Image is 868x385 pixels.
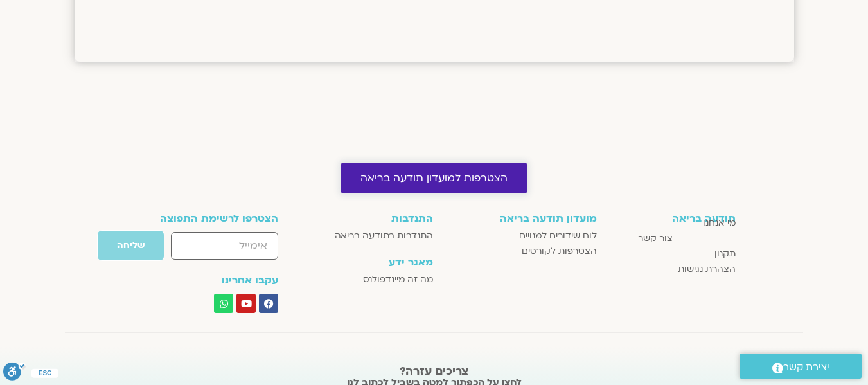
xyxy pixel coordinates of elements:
a: תודעה בריאה [672,213,736,215]
a: הצטרפות לקורסים [446,244,597,259]
span: הצהרת נגישות [678,262,736,277]
span: צור קשר [638,231,673,246]
span: התנדבות בתודעה בריאה [335,228,433,244]
h2: צריכים עזרה? [100,365,768,378]
button: שליחה [97,230,164,261]
a: יצירת קשר [740,354,862,379]
a: התנדבות בתודעה בריאה [314,228,432,244]
a: הצטרפות למועדון תודעה בריאה [341,163,527,193]
a: מי אנחנו [610,215,736,231]
span: הצטרפות למועדון תודעה בריאה [360,172,508,184]
h3: התנדבות [314,213,432,224]
a: צור קשר [610,231,673,246]
span: שליחה [117,240,145,251]
form: טופס חדש [133,230,279,267]
input: אימייל [171,232,278,260]
span: מה זה מיינדפולנס [363,272,433,287]
h3: הצטרפו לרשימת התפוצה [133,213,279,224]
h3: מאגר ידע [314,256,432,268]
span: מי אנחנו [703,215,736,231]
a: תקנון [610,246,736,262]
h3: עקבו אחרינו [133,274,279,286]
a: הצטרפות למועדון תודעה בריאה [341,171,527,185]
a: הצהרת נגישות [610,262,736,277]
a: מה זה מיינדפולנס [314,272,432,287]
a: לוח שידורים למנויים [446,228,597,244]
span: הצטרפות לקורסים [522,244,597,259]
span: תקנון [714,246,736,262]
span: יצירת קשר [783,359,829,376]
span: לוח שידורים למנויים [519,228,597,244]
h3: מועדון תודעה בריאה [446,213,597,224]
h3: תודעה בריאה [672,213,736,224]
